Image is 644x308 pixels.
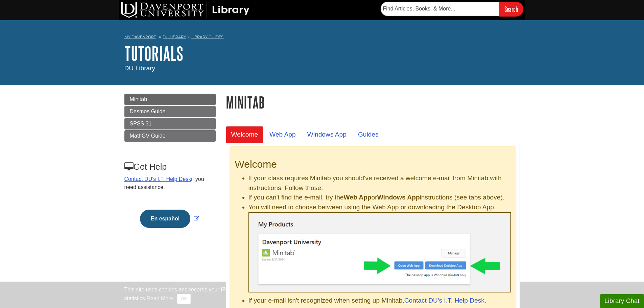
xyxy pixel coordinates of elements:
a: SPSS 31 [124,118,216,129]
li: If you can't find the e-mail, try the or instructions (see tabs above). [248,193,511,203]
a: DU Library [163,34,186,39]
form: Searches DU Library's articles, books, and more [381,2,523,16]
span: Minitab [130,96,147,102]
a: Desmos Guide [124,106,216,117]
div: This site uses cookies and records your IP address for usage statistics. Additionally, we use Goo... [124,286,520,304]
a: Contact DU's I.T. Help Desk [124,176,191,182]
div: Guide Page Menu [124,94,216,239]
input: Search [499,2,523,16]
h1: Minitab [226,94,520,111]
h3: Get Help [124,162,215,172]
a: MathGV Guide [124,130,216,142]
a: Library Guides [191,34,223,39]
a: Tutorials [124,43,183,64]
li: If your class requires Minitab you should've received a welcome e-mail from Minitab with instruct... [248,173,511,193]
a: Web App [264,126,301,143]
span: Desmos Guide [130,109,166,114]
a: Welcome [226,126,264,143]
a: Guides [353,126,384,143]
a: Read More [146,295,173,301]
span: SPSS 31 [130,121,152,126]
span: DU Library [124,65,156,72]
img: Minitab .exe file finished downloaded [248,212,511,292]
li: If your e-mail isn't recognized when setting up Minitab, . [248,296,511,306]
li: You will need to choose between using the Web App or downloading the Desktop App. [248,203,511,292]
a: Contact DU's I.T. Help Desk [404,297,484,304]
button: Library Chat [600,294,644,308]
p: if you need assistance. [124,175,215,191]
img: DU Library [121,2,249,18]
button: Close [177,294,190,304]
b: Windows App [377,194,420,201]
input: Find Articles, Books, & More... [381,2,499,16]
button: En español [140,210,190,228]
h2: Welcome [235,159,511,170]
nav: breadcrumb [124,32,520,43]
a: Minitab [124,94,216,105]
b: Web App [344,194,372,201]
a: Link opens in new window [138,216,201,221]
a: Windows App [302,126,352,143]
span: MathGV Guide [130,133,166,139]
a: My Davenport [124,34,156,40]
